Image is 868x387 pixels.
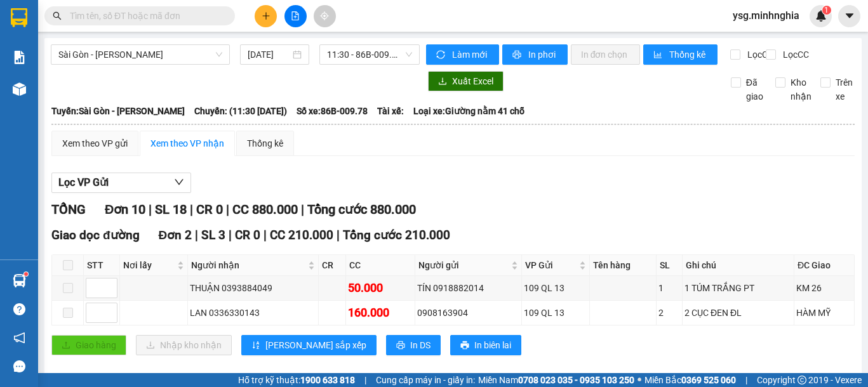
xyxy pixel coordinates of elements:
span: Miền Nam [478,373,634,387]
span: Số xe: 86B-009.78 [297,104,368,118]
button: In đơn chọn [571,44,640,65]
span: Trên xe [831,75,858,103]
span: Người nhận [191,258,305,272]
button: aim [314,5,336,27]
div: 160.000 [348,304,412,322]
span: Tổng cước 880.000 [307,202,416,217]
button: downloadNhập kho nhận [136,335,232,355]
div: 109 QL 13 [524,281,587,295]
span: sort-ascending [251,341,260,351]
span: download [438,77,447,87]
span: Đơn 2 [159,228,192,242]
span: sync [436,50,447,60]
span: search [53,11,62,20]
th: CR [319,255,347,276]
img: warehouse-icon [13,82,26,96]
sup: 1 [822,6,831,15]
span: Tổng cước 210.000 [343,228,450,242]
div: 1 TÚM TRẮNG PT [684,281,792,295]
span: [PERSON_NAME] sắp xếp [265,338,366,352]
img: solution-icon [13,51,26,64]
span: In biên lai [474,338,511,352]
strong: 1900 633 818 [300,375,355,385]
span: | [264,228,267,242]
button: printerIn phơi [502,44,568,65]
span: Chuyến: (11:30 [DATE]) [194,104,287,118]
th: Ghi chú [683,255,794,276]
b: Tuyến: Sài Gòn - [PERSON_NAME] [51,106,185,116]
button: printerIn DS [386,335,441,355]
span: down [174,177,184,187]
button: printerIn biên lai [450,335,521,355]
strong: 0708 023 035 - 0935 103 250 [518,375,634,385]
span: | [190,202,193,217]
div: 0908163904 [417,306,519,320]
span: ⚪️ [638,377,641,383]
span: CC 210.000 [270,228,333,242]
span: Xuất Excel [452,74,493,88]
th: SL [657,255,683,276]
div: 1 [658,281,680,295]
span: | [337,228,340,242]
span: CR 0 [196,202,223,217]
span: VP Gửi [525,258,577,272]
span: SL 3 [201,228,225,242]
span: printer [396,341,405,351]
button: file-add [284,5,307,27]
span: Thống kê [669,48,707,62]
td: 109 QL 13 [522,301,590,325]
span: TỔNG [51,202,86,217]
span: Sài Gòn - Phan Rí [58,45,222,64]
span: Đã giao [741,75,768,103]
span: | [149,202,152,217]
button: caret-down [838,5,860,27]
button: uploadGiao hàng [51,335,126,355]
th: CC [346,255,415,276]
span: ysg.minhnghia [723,8,810,23]
div: Xem theo VP gửi [62,136,128,150]
span: Kho nhận [785,75,817,103]
div: 2 CỤC ĐEN ĐL [684,306,792,320]
div: 109 QL 13 [524,306,587,320]
img: warehouse-icon [13,274,26,287]
span: Giao dọc đường [51,228,140,242]
span: SL 18 [155,202,187,217]
span: Cung cấp máy in - giấy in: [376,373,475,387]
th: ĐC Giao [794,255,855,276]
span: plus [262,11,270,20]
div: Xem theo VP nhận [150,136,224,150]
input: 12/08/2025 [248,48,290,62]
button: downloadXuất Excel [428,71,504,91]
input: Tìm tên, số ĐT hoặc mã đơn [70,9,220,23]
img: logo-vxr [11,8,27,27]
td: 109 QL 13 [522,276,590,301]
div: Thống kê [247,136,283,150]
span: In DS [410,338,431,352]
span: | [195,228,198,242]
button: plus [255,5,277,27]
img: icon-new-feature [815,10,827,22]
span: Người gửi [418,258,509,272]
span: | [301,202,304,217]
th: STT [84,255,120,276]
span: Lọc VP Gửi [58,174,109,190]
span: Miền Bắc [644,373,736,387]
span: bar-chart [653,50,664,60]
span: Lọc CC [778,48,811,62]
span: | [226,202,229,217]
span: 1 [824,6,829,15]
span: aim [320,11,329,20]
span: Hỗ trợ kỹ thuật: [238,373,355,387]
span: question-circle [13,303,25,315]
span: Tài xế: [377,104,404,118]
div: TÍN 0918882014 [417,281,519,295]
span: | [364,373,366,387]
span: Loại xe: Giường nằm 41 chỗ [413,104,524,118]
span: Lọc CR [742,48,775,62]
span: CR 0 [235,228,260,242]
button: bar-chartThống kê [643,44,718,65]
span: file-add [291,11,300,20]
span: printer [512,50,523,60]
sup: 1 [24,272,28,276]
span: 11:30 - 86B-009.78 [327,45,412,64]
